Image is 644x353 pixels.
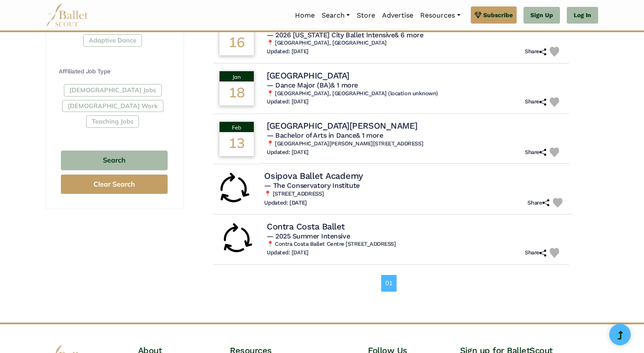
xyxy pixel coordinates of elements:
a: Subscribe [471,6,517,24]
div: 13 [220,132,254,156]
h4: [GEOGRAPHIC_DATA][PERSON_NAME] [267,120,418,131]
span: — The Conservatory Institute [264,181,360,190]
div: Jan [220,71,254,81]
img: Rolling Audition [220,222,254,256]
h6: Share [525,48,546,55]
h6: 📍 Contra Costa Ballet Centre [STREET_ADDRESS] [267,241,563,248]
a: Advertise [379,6,417,24]
h4: Osipova Ballet Academy [264,170,363,181]
h6: 📍 [GEOGRAPHIC_DATA], [GEOGRAPHIC_DATA] [267,39,563,47]
h4: Contra Costa Ballet [267,221,345,232]
h6: Share [525,149,546,156]
div: Feb [220,122,254,132]
button: Search [61,151,168,171]
img: Rolling Audition [216,172,251,207]
h6: Updated: [DATE] [267,249,309,256]
a: Search [318,6,353,24]
a: & 1 more [331,81,358,89]
h6: Updated: [DATE] [267,149,309,156]
span: — 2026 [US_STATE] City Ballet Intensive [267,31,423,39]
a: & 6 more [394,31,423,39]
div: 18 [220,81,254,106]
a: Log In [567,7,598,24]
h6: 📍 [GEOGRAPHIC_DATA][PERSON_NAME][STREET_ADDRESS] [267,140,563,148]
a: Store [353,6,379,24]
button: Clear Search [61,175,168,194]
a: Sign Up [524,7,560,24]
span: — Bachelor of Arts in Dance [267,131,383,139]
h6: 📍 [GEOGRAPHIC_DATA], [GEOGRAPHIC_DATA] (location unknown) [267,90,563,97]
div: 16 [220,31,254,55]
h4: [GEOGRAPHIC_DATA] [267,70,349,81]
span: Subscribe [483,10,513,20]
h6: 📍 [STREET_ADDRESS] [264,190,566,198]
a: Resources [417,6,463,24]
h6: Updated: [DATE] [264,199,307,206]
h6: Share [525,249,546,256]
span: — Dance Major (BA) [267,81,358,89]
a: & 1 more [356,131,383,139]
h6: Share [528,199,550,206]
nav: Page navigation example [381,275,401,291]
a: 01 [381,275,397,291]
h6: Updated: [DATE] [267,98,309,106]
h6: Updated: [DATE] [267,48,309,55]
img: gem.svg [475,10,481,20]
h6: Share [525,98,546,106]
h4: Affiliated Job Type [59,67,170,76]
a: Home [292,6,318,24]
span: — 2025 Summer Intensive [267,232,350,240]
